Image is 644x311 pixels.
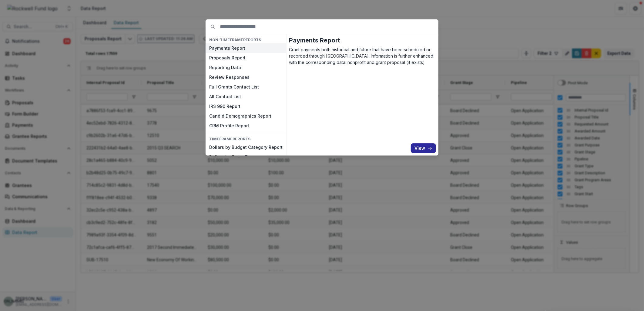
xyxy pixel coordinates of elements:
[206,136,286,142] h4: TIMEFRAME Reports
[206,102,286,111] button: IRS 990 Report
[206,152,286,162] button: Dollars by Entity Tags
[206,72,286,82] button: Review Responses
[411,143,436,153] button: View
[206,43,286,53] button: Payments Report
[206,92,286,102] button: All Contact List
[289,37,436,44] h2: Payments Report
[206,37,286,43] h4: NON-TIMEFRAME Reports
[206,82,286,92] button: Full Grants Contact List
[289,46,436,65] p: Grant payments both historical and future that have been scheduled or recorded through [GEOGRAPHI...
[206,121,286,131] button: CRM Profile Report
[206,53,286,63] button: Proposals Report
[206,111,286,121] button: Candid Demographics Report
[206,143,286,152] button: Dollars by Budget Category Report
[206,63,286,72] button: Reporting Data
